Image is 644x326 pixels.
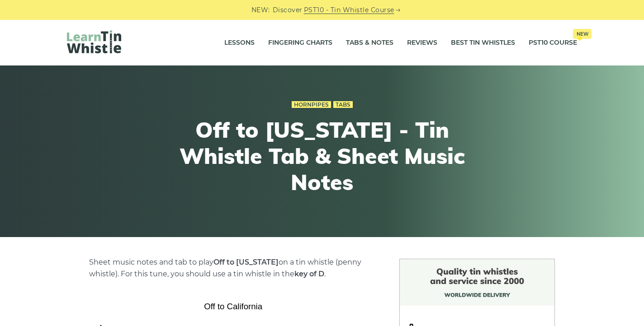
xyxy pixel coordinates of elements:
[67,30,121,53] img: LearnTinWhistle.com
[268,32,332,54] a: Fingering Charts
[213,258,279,266] strong: Off to [US_STATE]
[89,256,378,280] p: Sheet music notes and tab to play on a tin whistle (penny whistle). For this tune, you should use...
[292,101,331,108] a: Hornpipes
[529,32,577,54] a: PST10 CourseNew
[407,32,437,54] a: Reviews
[156,117,488,195] h1: Off to [US_STATE] - Tin Whistle Tab & Sheet Music Notes
[224,32,255,54] a: Lessons
[346,32,393,54] a: Tabs & Notes
[451,32,515,54] a: Best Tin Whistles
[333,101,353,108] a: Tabs
[573,29,592,39] span: New
[294,270,324,278] strong: key of D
